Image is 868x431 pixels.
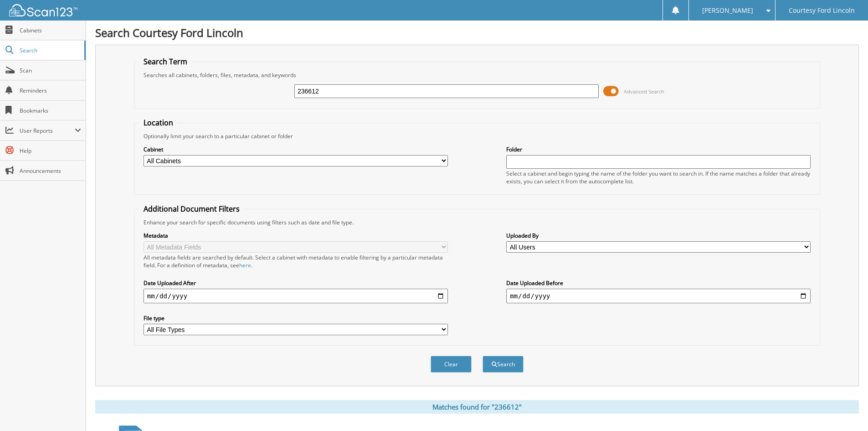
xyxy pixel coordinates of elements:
[506,279,811,287] label: Date Uploaded Before
[95,25,859,40] h1: Search Courtesy Ford Lincoln
[239,261,251,269] a: here
[139,218,815,226] div: Enhance your search for specific documents using filters such as date and file type.
[139,57,192,67] legend: Search Term
[95,400,859,414] div: Matches found for "236612"
[483,356,524,373] button: Search
[20,147,81,155] span: Help
[20,26,81,34] span: Cabinets
[20,167,81,175] span: Announcements
[20,87,81,94] span: Reminders
[20,67,81,74] span: Scan
[144,254,448,269] div: All metadata fields are searched by default. Select a cabinet with metadata to enable filtering b...
[144,289,448,303] input: start
[20,107,81,114] span: Bookmarks
[144,232,448,239] label: Metadata
[20,47,80,54] span: Search
[9,4,77,16] img: scan123-logo-white.svg
[139,118,178,128] legend: Location
[506,145,811,153] label: Folder
[506,170,811,185] div: Select a cabinet and begin typing the name of the folder you want to search in. If the name match...
[506,232,811,239] label: Uploaded By
[139,204,244,214] legend: Additional Document Filters
[144,145,448,153] label: Cabinet
[789,8,855,13] span: Courtesy Ford Lincoln
[431,356,472,373] button: Clear
[139,132,815,140] div: Optionally limit your search to a particular cabinet or folder
[144,279,448,287] label: Date Uploaded After
[506,289,811,303] input: end
[20,127,75,135] span: User Reports
[624,88,664,95] span: Advanced Search
[144,314,448,322] label: File type
[702,8,753,13] span: [PERSON_NAME]
[139,71,815,79] div: Searches all cabinets, folders, files, metadata, and keywords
